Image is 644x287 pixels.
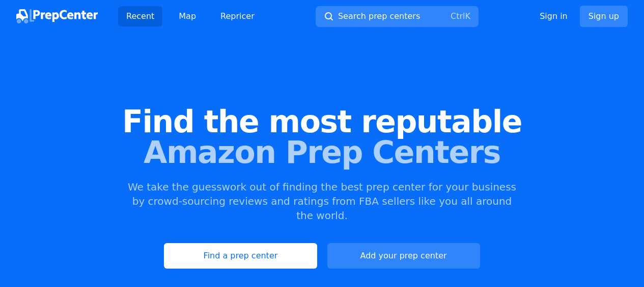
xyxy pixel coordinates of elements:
[164,243,317,269] a: Find a prep center
[212,6,263,27] a: Repricer
[16,106,628,137] span: Find the most reputable
[16,9,98,23] img: PrepCenter
[16,137,628,168] span: Amazon Prep Centers
[465,11,470,21] kbd: K
[171,6,204,27] a: Map
[127,180,518,223] p: We take the guesswork out of finding the best prep center for your business by crowd-sourcing rev...
[540,10,568,22] a: Sign in
[327,243,480,269] a: Add your prep center
[451,11,465,21] kbd: Ctrl
[118,6,162,27] a: Recent
[580,6,628,27] a: Sign up
[338,10,420,22] span: Search prep centers
[316,6,479,27] button: Search prep centersCtrlK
